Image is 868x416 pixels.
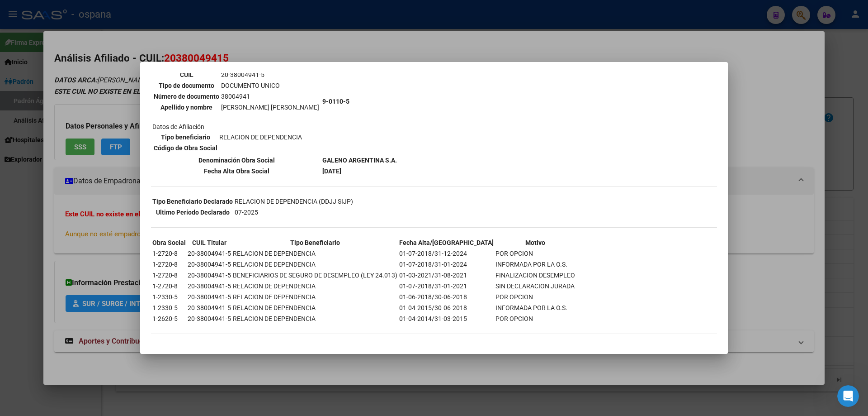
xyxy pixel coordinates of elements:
td: 1-2720-8 [152,259,186,269]
th: Obra Social [152,238,186,248]
th: Fecha Alta/[GEOGRAPHIC_DATA] [399,238,494,248]
th: Denominación Obra Social [152,155,321,165]
td: [PERSON_NAME] [PERSON_NAME] [221,102,320,112]
td: 20-38004941-5 [187,281,231,291]
td: 1-2720-8 [152,270,186,280]
td: RELACION DE DEPENDENCIA [232,259,398,269]
td: FINALIZACION DESEMPLEO [495,270,576,280]
th: Código de Obra Social [153,143,218,153]
td: 01-04-2015/30-06-2018 [399,303,494,313]
th: CUIL Titular [187,238,231,248]
td: RELACION DE DEPENDENCIA [232,314,398,324]
td: 01-07-2018/31-01-2021 [399,281,494,291]
td: 20-38004941-5 [187,292,231,302]
b: GALENO ARGENTINA S.A. [322,157,397,164]
td: 20-38004941-5 [187,259,231,269]
td: 20-38004941-5 [187,303,231,313]
td: 1-2330-5 [152,303,186,313]
td: SIN DECLARACION JURADA [495,281,576,291]
td: RELACION DE DEPENDENCIA [232,249,398,258]
th: CUIL [153,70,220,80]
td: POR OPCION [495,314,576,324]
td: 01-06-2018/30-06-2018 [399,292,494,302]
td: POR OPCION [495,249,576,258]
th: Apellido y nombre [153,102,220,112]
td: 1-2720-8 [152,249,186,258]
td: 20-38004941-5 [221,70,320,80]
td: 20-38004941-5 [187,314,231,324]
td: POR OPCION [495,292,576,302]
td: Datos personales Datos de Afiliación [152,48,321,154]
th: Tipo de documento [153,81,220,91]
td: DOCUMENTO UNICO [221,81,320,91]
td: 1-2620-5 [152,314,186,324]
td: 20-38004941-5 [187,249,231,258]
td: BENEFICIARIOS DE SEGURO DE DESEMPLEO (LEY 24.013) [232,270,398,280]
th: Fecha Alta Obra Social [152,166,321,176]
th: Ultimo Período Declarado [152,207,233,217]
td: 1-2720-8 [152,281,186,291]
td: 1-2330-5 [152,292,186,302]
th: Tipo beneficiario [153,132,218,142]
td: 01-04-2014/31-03-2015 [399,314,494,324]
iframe: Intercom live chat [837,385,859,407]
td: INFORMADA POR LA O.S. [495,303,576,313]
td: 01-03-2021/31-08-2021 [399,270,494,280]
td: 01-07-2018/31-12-2024 [399,249,494,258]
b: [DATE] [322,167,341,175]
td: 20-38004941-5 [187,270,231,280]
th: Motivo [495,238,576,248]
td: 01-07-2018/31-01-2024 [399,259,494,269]
td: RELACION DE DEPENDENCIA [232,303,398,313]
td: 38004941 [221,91,320,101]
b: 9-0110-5 [322,98,349,105]
td: RELACION DE DEPENDENCIA [232,292,398,302]
td: RELACION DE DEPENDENCIA [219,132,302,142]
td: RELACION DE DEPENDENCIA [232,281,398,291]
th: Tipo Beneficiario [232,238,398,248]
th: Número de documento [153,91,220,101]
td: INFORMADA POR LA O.S. [495,259,576,269]
th: Tipo Beneficiario Declarado [152,196,233,206]
td: RELACION DE DEPENDENCIA (DDJJ SIJP) [234,196,354,206]
td: 07-2025 [234,207,354,217]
